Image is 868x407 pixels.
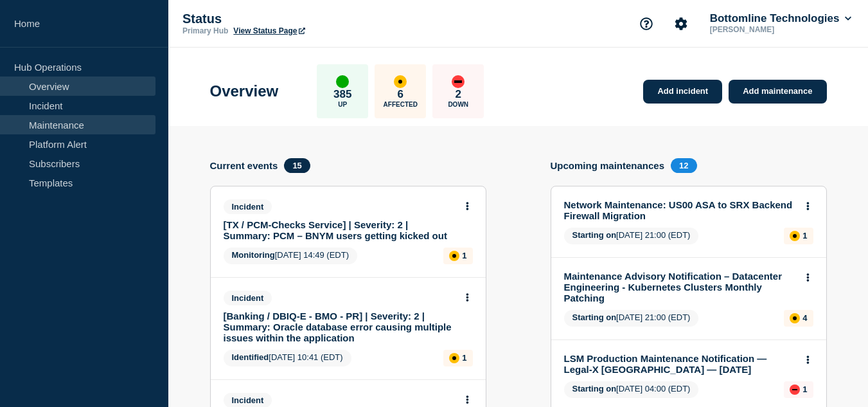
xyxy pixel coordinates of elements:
span: Starting on [572,312,617,322]
h4: Current events [210,160,278,171]
p: [PERSON_NAME] [707,25,841,34]
a: Network Maintenance: US00 ASA to SRX Backend Firewall Migration [564,199,796,221]
p: 1 [462,353,466,363]
span: Incident [224,199,272,214]
p: 1 [802,384,807,394]
p: 385 [333,88,351,101]
span: Identified [232,352,269,362]
span: [DATE] 04:00 (EDT) [564,381,699,398]
p: 6 [398,88,403,101]
p: Up [338,101,347,108]
div: down [790,384,800,395]
span: [DATE] 21:00 (EDT) [564,310,699,327]
span: [DATE] 10:41 (EDT) [224,350,351,366]
span: 12 [671,158,696,173]
div: down [452,75,465,88]
div: affected [790,231,800,241]
h4: Upcoming maintenances [551,160,665,171]
span: [DATE] 14:49 (EDT) [224,248,358,264]
p: Down [448,101,468,108]
button: Bottomline Technologies [707,12,854,25]
a: [Banking / DBIQ-E - BMO - PR] | Severity: 2 | Summary: Oracle database error causing multiple iss... [224,311,456,343]
a: LSM Production Maintenance Notification — Legal-X [GEOGRAPHIC_DATA] — [DATE] [564,353,796,375]
span: [DATE] 21:00 (EDT) [564,228,699,244]
div: affected [394,75,407,88]
p: Status [182,12,439,26]
span: Incident [224,291,272,305]
span: Monitoring [232,250,275,260]
div: up [336,75,349,88]
a: [TX / PCM-Checks Service] | Severity: 2 | Summary: PCM – BNYM users getting kicked out [224,219,456,241]
a: Add incident [643,80,722,104]
p: Affected [384,101,418,108]
button: Support [633,10,660,37]
a: View Status Page [233,26,305,35]
div: affected [790,313,800,323]
button: Account settings [668,10,695,37]
p: Primary Hub [182,26,228,35]
div: affected [449,251,459,261]
div: affected [449,353,459,363]
a: Maintenance Advisory Notification – Datacenter Engineering - Kubernetes Clusters Monthly Patching [564,271,796,303]
p: 1 [462,251,466,260]
p: 4 [802,313,807,323]
h1: Overview [210,82,279,100]
span: Starting on [572,384,617,393]
p: 2 [456,88,461,101]
span: 15 [284,158,310,173]
p: 1 [802,231,807,240]
span: Starting on [572,230,617,240]
a: Add maintenance [729,80,826,104]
